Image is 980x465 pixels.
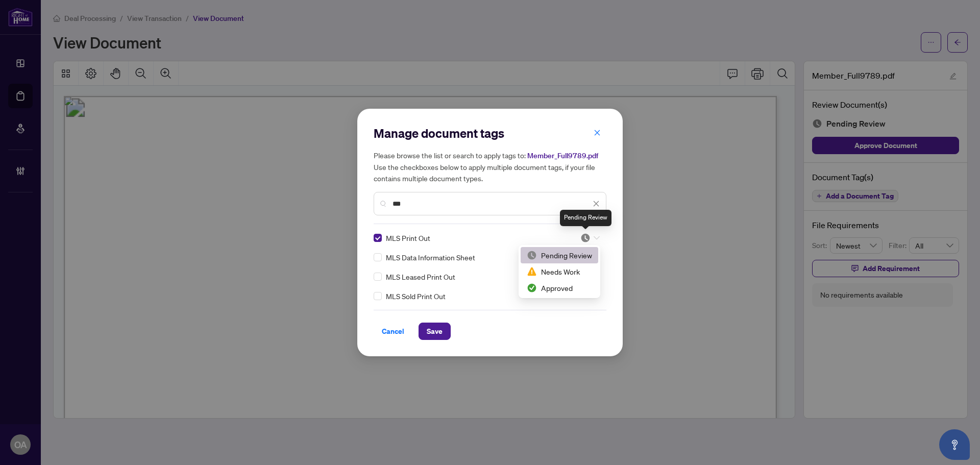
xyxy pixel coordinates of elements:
[560,210,611,226] div: Pending Review
[374,323,412,340] button: Cancel
[939,429,970,460] button: Open asap
[527,250,537,260] img: status
[386,232,430,243] span: MLS Print Out
[527,283,537,293] img: status
[521,280,598,296] div: Approved
[427,323,443,339] span: Save
[527,266,537,277] img: status
[386,252,475,263] span: MLS Data Information Sheet
[580,233,600,243] span: Pending Review
[382,323,404,339] span: Cancel
[419,323,451,340] button: Save
[374,125,606,141] h2: Manage document tags
[374,150,606,184] h5: Please browse the list or search to apply tags to: Use the checkboxes below to apply multiple doc...
[386,271,455,282] span: MLS Leased Print Out
[527,151,598,160] span: Member_Full9789.pdf
[527,282,592,293] div: Approved
[527,266,592,277] div: Needs Work
[593,200,600,207] span: close
[594,129,601,136] span: close
[527,250,592,261] div: Pending Review
[521,263,598,280] div: Needs Work
[521,247,598,263] div: Pending Review
[386,290,446,302] span: MLS Sold Print Out
[580,233,591,243] img: status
